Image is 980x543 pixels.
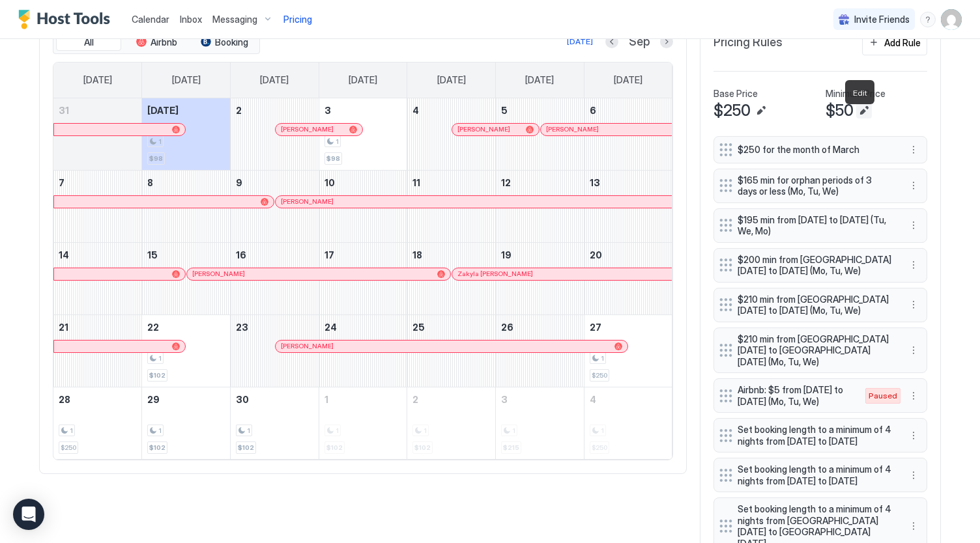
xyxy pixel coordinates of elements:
a: Sunday [70,63,125,98]
div: User profile [941,9,962,30]
span: $250 [592,371,607,380]
span: 18 [412,249,422,260]
td: September 20, 2025 [584,242,672,314]
span: 22 [147,322,159,333]
span: Edit [853,88,867,98]
div: [PERSON_NAME] [192,270,445,278]
span: 19 [501,249,512,260]
a: Friday [512,63,567,98]
span: 3 [501,394,508,405]
button: Next month [660,35,673,48]
span: 9 [236,177,242,188]
div: Zakyla [PERSON_NAME] [457,270,667,278]
button: Booking [192,33,257,51]
span: 26 [501,322,513,333]
button: Edit [856,103,872,118]
span: 7 [59,177,65,188]
a: October 4, 2025 [584,387,672,411]
a: September 2, 2025 [231,98,319,122]
span: [PERSON_NAME] [192,270,245,278]
a: September 26, 2025 [496,315,584,339]
div: [PERSON_NAME] [281,125,357,133]
td: September 17, 2025 [319,242,407,314]
span: 1 [336,137,339,146]
button: Edit [753,103,769,118]
span: 15 [147,249,158,260]
span: Set booking length to a minimum of 4 nights from [DATE] to [DATE] [738,464,893,486]
div: menu [920,12,936,27]
span: 11 [412,177,420,188]
span: 1 [70,426,73,435]
button: More options [906,217,921,233]
span: 10 [324,177,335,188]
div: tab-group [53,30,260,55]
a: September 28, 2025 [53,387,141,411]
span: $250 for the month of March [738,144,893,156]
span: [DATE] [614,74,642,86]
span: 17 [324,249,334,260]
span: [DATE] [147,105,179,116]
span: Base Price [713,88,758,100]
span: 31 [59,105,69,116]
td: September 10, 2025 [319,170,407,242]
button: More options [906,428,921,443]
button: Previous month [605,35,618,48]
a: Calendar [132,12,169,26]
span: 6 [590,105,596,116]
a: September 12, 2025 [496,171,584,195]
a: September 6, 2025 [584,98,672,122]
div: menu [906,257,921,273]
span: [DATE] [349,74,377,86]
td: September 2, 2025 [230,98,319,171]
td: October 1, 2025 [319,387,407,459]
span: Set booking length to a minimum of 4 nights from [DATE] to [DATE] [738,424,893,447]
button: Add Rule [862,30,927,55]
a: October 2, 2025 [407,387,495,411]
div: [PERSON_NAME] [281,342,622,350]
span: 12 [501,177,511,188]
a: September 3, 2025 [319,98,407,122]
span: Minimum Price [826,88,886,100]
span: 20 [590,249,602,260]
span: 2 [412,394,418,405]
span: [PERSON_NAME] [281,342,334,350]
button: More options [906,467,921,483]
span: $250 [713,101,751,120]
span: 1 [601,354,604,363]
span: [DATE] [437,74,466,86]
div: menu [906,178,921,193]
div: menu [906,428,921,443]
a: September 7, 2025 [53,171,141,195]
button: More options [906,257,921,273]
span: $50 [826,101,854,120]
span: 30 [236,394,249,405]
span: 25 [412,322,425,333]
button: More options [906,518,921,534]
span: 16 [236,249,246,260]
td: September 29, 2025 [142,387,231,459]
td: October 2, 2025 [407,387,496,459]
a: September 27, 2025 [584,315,672,339]
span: $102 [149,443,166,452]
span: Calendar [132,14,169,25]
div: menu [906,142,921,158]
span: [DATE] [260,74,289,86]
td: September 28, 2025 [53,387,142,459]
td: September 12, 2025 [496,170,584,242]
a: October 1, 2025 [319,387,407,411]
a: Saturday [601,63,656,98]
div: [DATE] [567,36,593,48]
span: 29 [147,394,160,405]
a: September 11, 2025 [407,171,495,195]
td: September 25, 2025 [407,314,496,387]
a: Wednesday [336,63,390,98]
span: 23 [236,322,248,333]
span: [PERSON_NAME] [457,125,510,133]
a: September 9, 2025 [231,171,319,195]
span: Pricing Rules [713,35,783,50]
span: 2 [236,105,242,116]
div: Open Intercom Messenger [13,499,44,530]
span: 21 [59,322,68,333]
span: [DATE] [172,74,201,86]
a: September 25, 2025 [407,315,495,339]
